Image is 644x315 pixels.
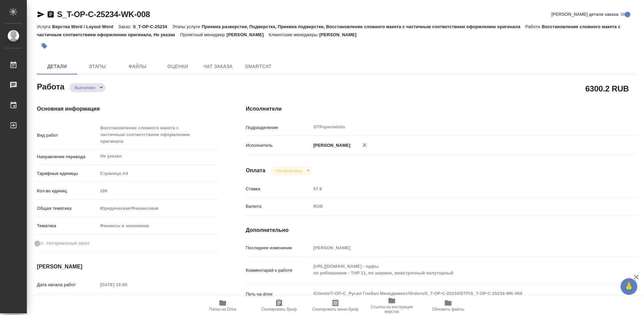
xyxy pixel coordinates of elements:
[209,307,236,312] span: Папка на Drive
[47,240,89,247] span: Нотариальный заказ
[98,203,219,214] div: Юридическая/Финансовая
[246,186,311,192] p: Ставка
[37,170,98,177] p: Тарифные единицы
[195,296,251,315] button: Папка на Drive
[551,11,618,18] span: [PERSON_NAME] детали заказа
[311,261,604,279] textarea: [URL][DOMAIN_NAME] - пдфы по ребованиям - ТНР 11, по ширине, межстрочный полуторный
[311,243,604,253] input: Пустое поле
[311,201,604,212] div: RUB
[69,83,105,92] div: Выполнен
[37,39,52,53] button: Добавить тэг
[621,278,637,295] button: 🙏
[37,24,52,29] p: Услуга
[364,296,420,315] button: Ссылка на инструкции верстки
[133,24,172,29] p: S_T-OP-C-25234
[319,32,362,37] p: [PERSON_NAME]
[226,32,269,37] p: [PERSON_NAME]
[420,296,476,315] button: Обновить файлы
[37,263,219,271] h4: [PERSON_NAME]
[47,10,55,18] button: Скопировать ссылку
[311,184,604,194] input: Пустое поле
[98,280,156,290] input: Пустое поле
[118,24,133,29] p: Заказ:
[98,168,219,179] div: Страница А4
[37,10,45,18] button: Скопировать ссылку для ЯМессенджера
[585,83,629,94] h2: 6300.2 RUB
[242,62,274,71] span: SmartCat
[311,288,604,299] textarea: /Clients/Т-ОП-С_Русал Глобал Менеджмент/Orders/S_T-OP-C-25234/DTP/S_T-OP-C-25234-WK-008
[246,245,311,251] p: Последнее изменение
[98,186,219,196] input: Пустое поле
[307,296,364,315] button: Скопировать мини-бриф
[162,62,194,71] span: Оценки
[57,10,150,19] a: S_T-OP-C-25234-WK-008
[311,142,351,149] p: [PERSON_NAME]
[37,132,98,139] p: Вид работ
[246,105,637,113] h4: Исполнители
[274,168,304,174] button: Не оплачена
[312,307,358,312] span: Скопировать мини-бриф
[269,32,319,37] p: Клиентские менеджеры
[37,80,64,92] h2: Работа
[623,279,635,294] span: 🙏
[525,24,542,29] p: Работа
[246,124,311,131] p: Подразделение
[180,32,226,37] p: Проектный менеджер
[37,153,98,160] p: Направление перевода
[368,305,416,314] span: Ссылка на инструкции верстки
[81,62,113,71] span: Этапы
[246,291,311,298] p: Путь на drive
[246,142,311,149] p: Исполнитель
[202,62,234,71] span: Чат заказа
[73,85,97,90] button: Выполнен
[37,223,98,229] p: Тематика
[246,267,311,274] p: Комментарий к работе
[52,24,118,29] p: Верстка Word / Layout Word
[246,203,311,210] p: Валюта
[37,188,98,194] p: Кол-во единиц
[432,307,465,312] span: Обновить файлы
[251,296,307,315] button: Скопировать бриф
[37,105,219,113] h4: Основная информация
[41,62,73,71] span: Детали
[37,281,98,288] p: Дата начала работ
[121,62,154,71] span: Файлы
[98,220,219,232] div: Финансы и экономика
[261,307,297,312] span: Скопировать бриф
[271,166,312,175] div: Выполнен
[246,226,637,234] h4: Дополнительно
[172,24,202,29] p: Этапы услуги
[202,24,525,29] p: Приемка разверстки, Подверстка, Приемка подверстки, Восстановление сложного макета с частичным со...
[246,167,266,175] h4: Оплата
[357,138,372,152] button: Удалить исполнителя
[37,205,98,212] p: Общая тематика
